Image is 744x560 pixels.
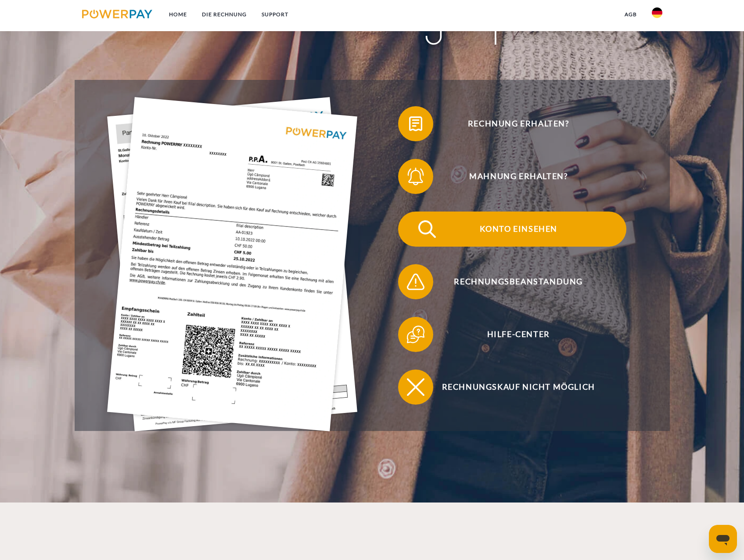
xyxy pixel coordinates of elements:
[398,370,626,405] button: Rechnungskauf nicht möglich
[194,7,254,22] a: DIE RECHNUNG
[411,212,626,247] span: Konto einsehen
[617,7,644,22] a: agb
[411,159,626,194] span: Mahnung erhalten?
[405,323,427,345] img: qb_help.svg
[405,165,427,187] img: qb_bell.svg
[398,159,626,194] button: Mahnung erhalten?
[652,7,662,18] img: de
[411,264,626,299] span: Rechnungsbeanstandung
[411,317,626,352] span: Hilfe-Center
[398,317,626,352] button: Hilfe-Center
[416,218,438,240] img: qb_search.svg
[398,212,626,247] button: Konto einsehen
[405,376,427,398] img: qb_close.svg
[107,97,357,431] img: single_invoice_powerpay_de.jpg
[411,106,626,141] span: Rechnung erhalten?
[254,7,296,22] a: SUPPORT
[411,370,626,405] span: Rechnungskauf nicht möglich
[398,264,626,299] button: Rechnungsbeanstandung
[398,106,626,141] button: Rechnung erhalten?
[405,113,427,135] img: qb_bill.svg
[82,10,153,18] img: logo-powerpay.svg
[405,271,427,293] img: qb_warning.svg
[709,525,737,553] iframe: Schaltfläche zum Öffnen des Messaging-Fensters
[162,7,194,22] a: Home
